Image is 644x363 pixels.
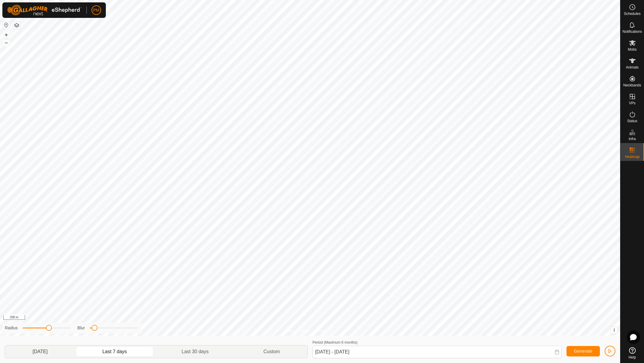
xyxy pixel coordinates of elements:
label: Radius [5,325,18,331]
a: Help [620,345,644,362]
span: Schedules [624,12,640,15]
button: – [3,39,10,46]
span: Status [627,119,637,123]
span: Notifications [623,30,642,33]
label: Period (Maximum 6 months) [312,340,357,345]
img: Gallagher Logo [7,5,82,15]
span: i [614,328,615,333]
button: Generate [566,346,600,356]
span: [DATE] [32,348,47,355]
span: Last 30 days [182,348,209,355]
span: Neckbands [623,83,641,87]
span: Generate [574,349,592,353]
span: VPs [629,101,635,105]
button: Map Layers [13,22,20,29]
span: Animals [626,66,639,69]
a: Contact Us [316,328,334,334]
span: Infra [628,137,636,141]
a: Privacy Policy [287,328,309,334]
span: PM [93,7,100,13]
button: Reset Map [3,21,10,29]
button: i [611,327,617,333]
span: Mobs [628,48,637,51]
span: Heatmap [625,155,640,159]
label: Blur [78,325,85,331]
span: Last 7 days [102,348,127,355]
span: Custom [264,348,280,355]
button: + [3,31,10,38]
span: Help [628,356,636,359]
